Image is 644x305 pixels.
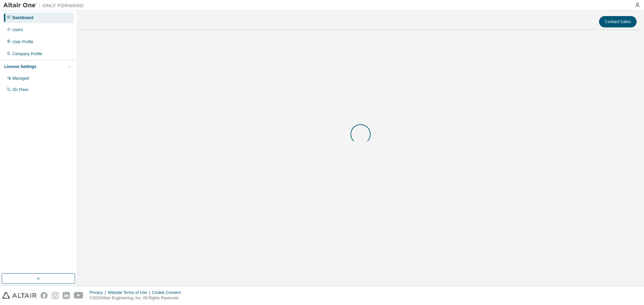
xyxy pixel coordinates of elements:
div: User Profile [12,39,34,45]
img: Altair One [3,2,87,9]
div: Company Profile [12,51,42,57]
div: Users [12,27,23,32]
button: Contact Sales [599,16,637,27]
img: altair_logo.svg [2,292,37,299]
div: License Settings [4,64,36,69]
div: On Prem [12,87,29,92]
div: Website Terms of Use [108,290,152,295]
div: Cookie Consent [152,290,184,295]
p: © 2025 Altair Engineering, Inc. All Rights Reserved. [90,295,185,301]
div: Privacy [90,290,108,295]
img: linkedin.svg [63,292,70,299]
img: facebook.svg [41,292,48,299]
div: Dashboard [12,15,34,20]
img: youtube.svg [74,292,84,299]
img: instagram.svg [52,292,59,299]
div: Managed [12,76,29,81]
